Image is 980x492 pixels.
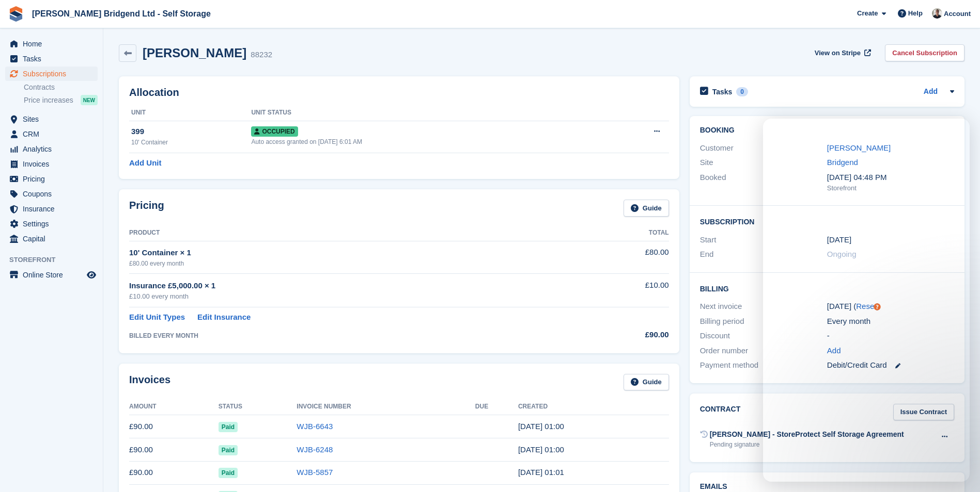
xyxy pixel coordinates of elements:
[700,301,827,313] div: Next invoice
[700,172,827,193] div: Booked
[518,399,669,415] th: Created
[5,202,98,216] a: menu
[129,331,581,340] div: BILLED EVERY MONTH
[81,95,98,105] div: NEW
[700,283,954,293] h2: Billing
[763,119,970,482] iframe: Intercom live chat
[700,404,741,421] h2: Contract
[24,94,98,106] a: Price increases NEW
[85,269,98,281] a: Preview store
[5,112,98,126] a: menu
[297,422,333,431] a: WJB-6643
[23,217,85,231] span: Settings
[24,95,73,105] span: Price increases
[129,225,581,241] th: Product
[5,142,98,156] a: menu
[23,172,85,186] span: Pricing
[129,87,669,99] h2: Allocation
[700,359,827,371] div: Payment method
[815,48,861,58] span: View on Stripe
[143,46,246,60] h2: [PERSON_NAME]
[700,345,827,357] div: Order number
[129,247,581,259] div: 10' Container × 1
[5,157,98,171] a: menu
[129,105,251,121] th: Unit
[219,399,297,415] th: Status
[518,422,564,431] time: 2025-09-02 00:00:16 UTC
[857,8,878,19] span: Create
[28,5,215,22] a: [PERSON_NAME] Bridgend Ltd - Self Storage
[9,255,103,265] span: Storefront
[297,445,333,454] a: WJB-6248
[129,374,170,391] h2: Invoices
[5,232,98,246] a: menu
[624,374,669,391] a: Guide
[924,86,938,98] a: Add
[219,422,238,432] span: Paid
[129,259,581,268] div: £80.00 every month
[131,126,251,138] div: 399
[297,399,475,415] th: Invoice Number
[23,232,85,246] span: Capital
[475,399,518,415] th: Due
[624,200,669,217] a: Guide
[700,142,827,154] div: Customer
[129,399,219,415] th: Amount
[581,274,668,307] td: £10.00
[251,105,600,121] th: Unit Status
[129,438,219,462] td: £90.00
[700,316,827,327] div: Billing period
[23,112,85,126] span: Sites
[23,142,85,156] span: Analytics
[518,468,564,477] time: 2025-07-02 00:01:37 UTC
[518,445,564,454] time: 2025-08-02 00:00:37 UTC
[5,268,98,282] a: menu
[219,468,238,478] span: Paid
[736,87,748,96] div: 0
[23,127,85,141] span: CRM
[710,440,904,449] div: Pending signature
[5,67,98,81] a: menu
[581,329,668,341] div: £90.00
[129,200,164,217] h2: Pricing
[5,127,98,141] a: menu
[944,9,971,19] span: Account
[129,415,219,438] td: £90.00
[23,52,85,66] span: Tasks
[5,187,98,201] a: menu
[251,49,272,61] div: 88232
[811,44,873,61] a: View on Stripe
[23,268,85,282] span: Online Store
[251,137,600,146] div: Auto access granted on [DATE] 6:01 AM
[23,202,85,216] span: Insurance
[581,225,668,241] th: Total
[700,216,954,226] h2: Subscription
[8,6,24,22] img: stora-icon-8386f47178a22dfd0bd8f6a31ec36ba5ce8667c1dd55bd0f319d3a0aa187defe.svg
[885,44,965,61] a: Cancel Subscription
[129,280,581,292] div: Insurance £5,000.00 × 1
[197,311,251,323] a: Edit Insurance
[700,249,827,260] div: End
[908,8,923,19] span: Help
[129,461,219,484] td: £90.00
[932,8,942,19] img: Rhys Jones
[5,172,98,186] a: menu
[710,429,904,440] div: [PERSON_NAME] - StoreProtect Self Storage Agreement
[23,67,85,81] span: Subscriptions
[700,234,827,246] div: Start
[581,241,668,273] td: £80.00
[23,187,85,201] span: Coupons
[700,157,827,169] div: Site
[129,291,581,302] div: £10.00 every month
[5,217,98,231] a: menu
[700,330,827,342] div: Discount
[700,483,954,491] h2: Emails
[24,83,98,92] a: Contracts
[297,468,333,477] a: WJB-5857
[5,52,98,66] a: menu
[219,445,238,455] span: Paid
[23,37,85,51] span: Home
[131,138,251,147] div: 10' Container
[712,87,733,96] h2: Tasks
[23,157,85,171] span: Invoices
